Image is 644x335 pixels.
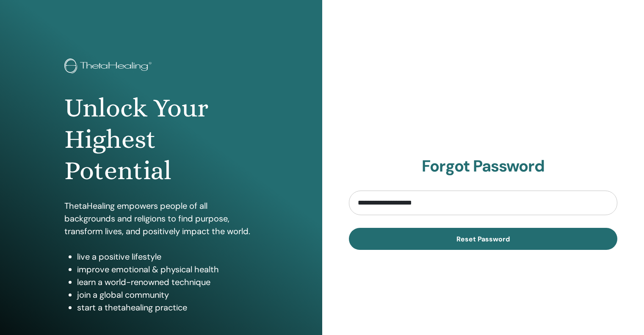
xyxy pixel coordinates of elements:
[64,199,258,238] p: ThetaHealing empowers people of all backgrounds and religions to find purpose, transform lives, a...
[456,235,510,244] span: Reset Password
[77,276,258,288] li: learn a world-renowned technique
[64,92,258,187] h1: Unlock Your Highest Potential
[349,228,618,250] button: Reset Password
[77,288,258,301] li: join a global community
[77,263,258,276] li: improve emotional & physical health
[349,157,618,176] h2: Forgot Password
[77,301,258,314] li: start a thetahealing practice
[77,250,258,263] li: live a positive lifestyle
